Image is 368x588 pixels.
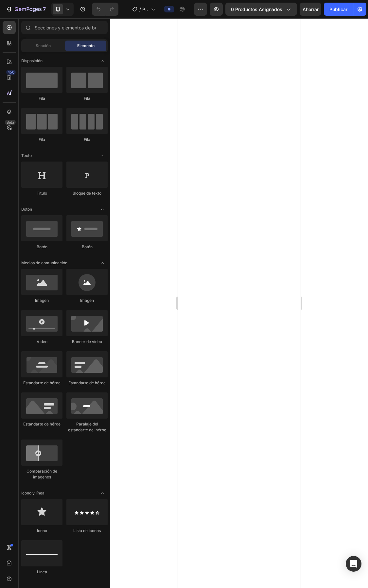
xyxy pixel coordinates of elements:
font: Fila [84,137,90,142]
font: Ahorrar [303,7,319,12]
font: Banner de vídeo [72,339,102,344]
span: Abrir con palanca [97,150,108,161]
span: Abrir con palanca [97,258,108,268]
font: Icono y línea [21,491,44,495]
font: Disposición [21,58,43,63]
font: Fila [84,96,90,101]
font: 7 [43,6,46,12]
font: Página del producto - [MEDICAL_DATA][PERSON_NAME] 13 [PERSON_NAME], 12:53:56 [142,7,149,280]
font: Beta [7,120,14,125]
font: Lista de iconos [73,528,101,533]
font: Estandarte de héroe [23,422,61,426]
font: Imagen [80,298,94,303]
font: Imagen [35,298,49,303]
span: Abrir con palanca [97,56,108,66]
font: 450 [8,70,14,75]
font: Video [37,339,47,344]
font: Icono [37,528,47,533]
font: Botón [37,244,47,249]
iframe: Área de diseño [178,18,301,588]
font: Publicar [329,7,347,12]
font: Bloque de texto [73,191,101,196]
input: Secciones y elementos de búsqueda [21,21,108,34]
font: Texto [21,153,32,158]
font: Sección [36,43,51,48]
font: Título [37,191,47,196]
button: 0 productos asignados [225,3,297,16]
div: Deshacer/Rehacer [92,3,118,16]
div: Abrir Intercom Messenger [346,556,361,572]
font: Estandarte de héroe [23,380,61,385]
font: Elemento [77,43,95,48]
font: Comparación de imágenes [26,469,57,479]
font: Botón [21,207,32,212]
font: Botón [82,244,93,249]
button: Ahorrar [300,3,321,16]
font: 0 productos asignados [231,7,282,12]
font: Estandarte de héroe [68,380,106,385]
font: Fila [39,137,45,142]
font: Línea [37,569,47,574]
button: Publicar [324,3,353,16]
span: Abrir con palanca [97,204,108,215]
font: Paralaje del estandarte del héroe [68,422,106,432]
span: Abrir con palanca [97,488,108,498]
button: 7 [3,3,49,16]
font: Fila [39,96,45,101]
font: Medios de comunicación [21,260,67,265]
font: / [139,7,141,12]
